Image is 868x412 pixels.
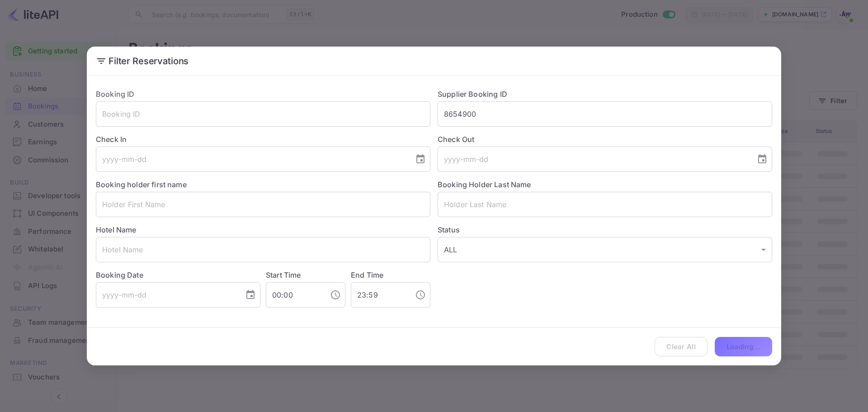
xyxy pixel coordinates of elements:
button: Choose time, selected time is 11:59 PM [411,286,429,304]
label: Start Time [266,270,301,279]
label: Supplier Booking ID [438,90,507,99]
label: End Time [351,270,383,279]
label: Check In [96,134,430,145]
button: Choose time, selected time is 12:00 AM [326,286,344,304]
label: Booking ID [96,90,135,99]
label: Booking holder first name [96,180,187,189]
input: hh:mm [351,282,408,308]
label: Booking Holder Last Name [438,180,531,189]
input: Hotel Name [96,237,430,262]
input: Holder Last Name [438,192,772,217]
label: Hotel Name [96,225,137,234]
input: yyyy-mm-dd [438,147,750,172]
input: Holder First Name [96,192,430,217]
button: Choose date [753,150,771,168]
input: hh:mm [266,282,323,308]
input: Supplier Booking ID [438,101,772,127]
div: ALL [438,237,772,262]
button: Choose date [241,286,259,304]
label: Status [438,224,772,235]
button: Choose date [411,150,429,168]
label: Check Out [438,134,772,145]
h2: Filter Reservations [87,47,781,76]
input: yyyy-mm-dd [96,147,408,172]
label: Booking Date [96,270,260,280]
input: Booking ID [96,101,430,127]
input: yyyy-mm-dd [96,282,238,308]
